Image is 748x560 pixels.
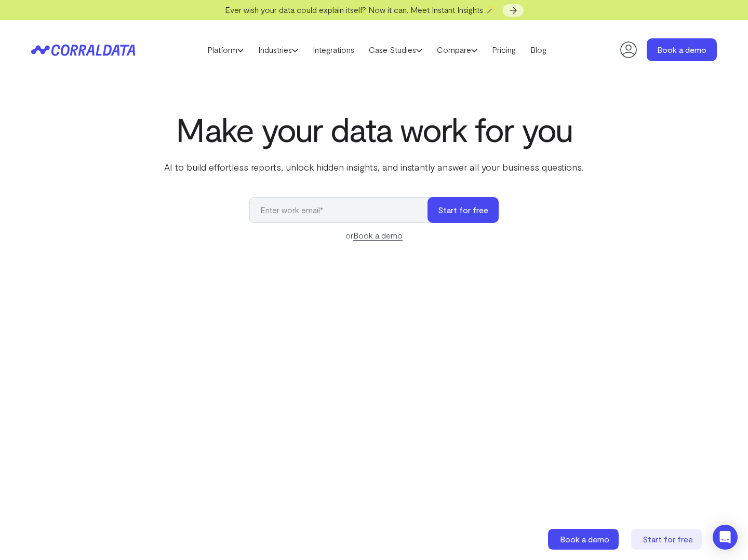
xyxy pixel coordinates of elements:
button: Start for free [428,197,499,223]
a: Book a demo [548,529,621,550]
a: Pricing [485,42,523,58]
h1: Make your data work for you [162,110,586,148]
a: Integrations [305,42,362,58]
span: Ever wish your data could explain itself? Now it can. Meet Instant Insights 🪄 [225,5,496,15]
a: Start for free [631,529,704,550]
a: Case Studies [362,42,430,58]
a: Book a demo [647,38,717,61]
a: Blog [523,42,554,58]
span: Book a demo [560,534,609,544]
span: Start for free [643,534,693,544]
div: or [249,229,499,242]
p: AI to build effortless reports, unlock hidden insights, and instantly answer all your business qu... [162,160,586,174]
input: Enter work email* [249,197,438,223]
a: Book a demo [353,230,403,241]
a: Compare [430,42,485,58]
a: Industries [251,42,305,58]
a: Platform [200,42,251,58]
div: Open Intercom Messenger [713,525,738,550]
